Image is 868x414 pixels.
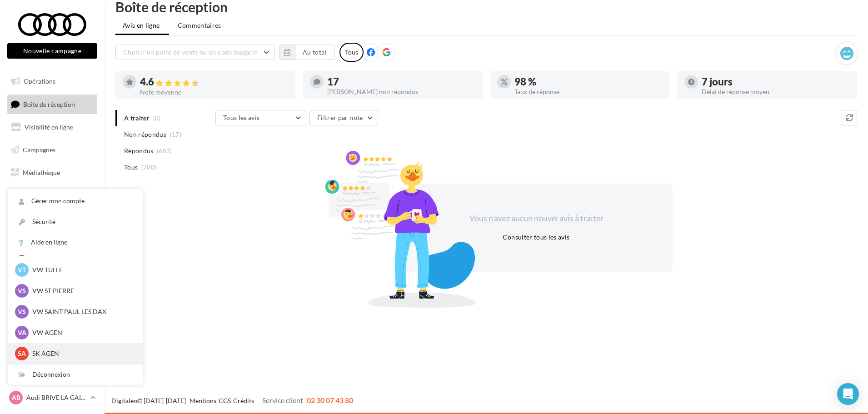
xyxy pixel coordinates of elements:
a: Digitaleo [111,397,137,404]
span: Médiathèque [23,168,60,176]
span: SA [18,349,26,358]
span: © [DATE]-[DATE] - - - [111,397,353,404]
span: VS [18,286,26,295]
button: Au total [279,45,334,60]
div: Vous n'avez aucun nouvel avis à traiter [458,213,614,224]
span: 02 30 07 43 80 [307,396,353,404]
a: Gérer mon compte [8,191,143,211]
div: 98 % [514,77,663,87]
a: Crédits [233,397,254,404]
a: Aide en ligne [8,232,143,253]
a: Opérations [5,72,99,91]
div: [PERSON_NAME] non répondus [327,89,475,95]
p: SK AGEN [32,349,132,358]
div: Open Intercom Messenger [837,383,859,405]
a: CGS [219,397,231,404]
span: Opérations [24,77,55,85]
span: Tous les avis [223,114,260,121]
p: VW TULLE [32,265,132,274]
p: VW AGEN [32,328,132,337]
span: Non répondus [124,130,166,139]
button: Tous les avis [215,110,306,125]
span: (683) [157,147,172,155]
a: Mentions [190,397,216,404]
button: Au total [295,45,334,60]
span: VS [18,307,26,316]
button: Consulter tous les avis [499,232,573,243]
p: VW ST PIERRE [32,286,132,295]
span: VT [18,265,26,274]
span: Répondus [124,146,154,155]
span: (700) [141,164,157,171]
span: Campagnes [23,146,55,154]
a: Campagnes [5,140,99,160]
span: (17) [170,131,181,138]
a: Boîte de réception [5,95,99,114]
span: Service client [262,396,303,404]
div: 4.6 [140,77,288,87]
a: AB Audi BRIVE LA GAILLARDE [7,389,97,406]
span: Boîte de réception [23,100,75,108]
div: Note moyenne [140,89,288,95]
a: Médiathèque [5,163,99,182]
div: Déconnexion [8,364,143,385]
div: 7 jours [702,77,850,87]
div: 17 [327,77,475,87]
span: Choisir un point de vente ou un code magasin [123,48,258,56]
span: Visibilité en ligne [25,123,73,131]
span: VA [18,328,26,337]
button: Choisir un point de vente ou un code magasin [115,45,274,60]
div: Délai de réponse moyen [702,89,850,95]
div: Taux de réponse [514,89,663,95]
span: AB [12,393,20,402]
a: Visibilité en ligne [5,118,99,137]
span: Tous [124,163,138,172]
button: Nouvelle campagne [7,43,97,59]
button: Filtrer par note [309,110,378,125]
p: Audi BRIVE LA GAILLARDE [26,393,87,402]
a: Sécurité [8,212,143,232]
div: Tous [339,43,364,62]
a: PLV et print personnalisable [5,185,99,212]
span: Commentaires [178,21,221,30]
p: VW SAINT PAUL LES DAX [32,307,132,316]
